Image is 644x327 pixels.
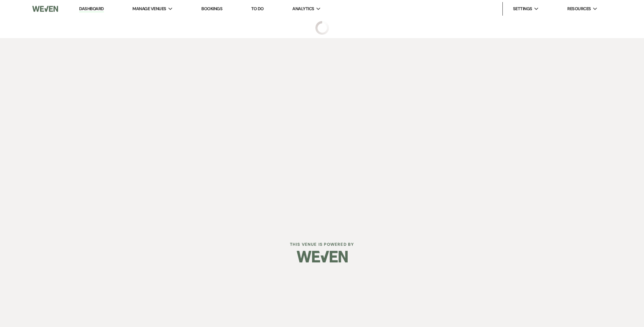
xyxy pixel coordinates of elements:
img: Weven Logo [32,2,58,16]
img: loading spinner [315,21,329,35]
span: Analytics [292,5,314,12]
span: Manage Venues [132,5,166,12]
a: Dashboard [79,6,104,12]
a: Bookings [201,6,222,12]
img: Weven Logo [297,245,348,269]
span: Settings [513,5,532,12]
span: Resources [567,5,591,12]
a: To Do [251,6,264,12]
